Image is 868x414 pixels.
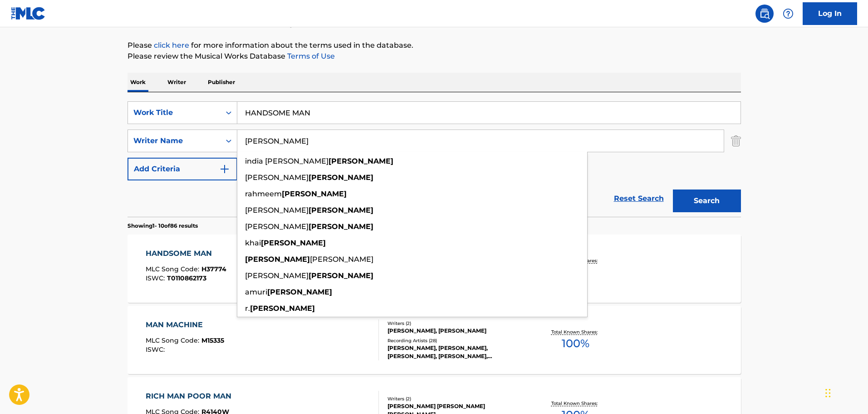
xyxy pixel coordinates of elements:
strong: [PERSON_NAME] [245,255,310,264]
span: [PERSON_NAME] [245,173,309,182]
a: Terms of Use [285,52,335,60]
div: Writers ( 2 ) [387,395,525,402]
div: Recording Artists ( 28 ) [387,337,525,344]
p: Please for more information about the terms used in the database. [128,40,741,51]
a: click here [154,41,189,50]
strong: [PERSON_NAME] [309,173,373,182]
strong: [PERSON_NAME] [309,222,373,231]
a: Reset Search [609,189,668,209]
div: Drag [825,379,831,407]
a: HANDSOME MANMLC Song Code:H37774ISWC:T0110862173Writers (3)[PERSON_NAME], [PERSON_NAME] [PERSON_N... [128,234,741,303]
a: Public Search [755,5,774,23]
img: Delete Criterion [731,130,741,152]
strong: [PERSON_NAME] [309,206,373,214]
button: Search [673,190,741,212]
button: Add Criteria [128,158,237,180]
p: Please review the Musical Works Database [128,51,741,62]
span: ISWC : [146,274,167,282]
strong: [PERSON_NAME] [261,239,326,247]
p: Publisher [205,73,238,92]
strong: [PERSON_NAME] [329,157,393,165]
p: Work [128,73,148,92]
a: Log In [803,2,857,25]
span: ISWC : [146,345,167,354]
div: MAN MACHINE [146,319,224,330]
img: 9d2ae6d4665cec9f34b9.svg [219,164,230,175]
div: RICH MAN POOR MAN [146,391,236,402]
p: Writer [165,73,189,92]
div: Writer Name [133,135,215,146]
span: [PERSON_NAME] [245,206,309,214]
span: MLC Song Code : [146,336,201,344]
span: rahmeem [245,190,282,198]
div: Help [779,5,797,23]
span: H37774 [201,265,226,273]
strong: [PERSON_NAME] [250,304,315,313]
strong: [PERSON_NAME] [282,190,347,198]
div: Writers ( 2 ) [387,320,525,327]
div: [PERSON_NAME], [PERSON_NAME] [387,327,525,335]
form: Search Form [128,101,741,217]
span: T0110862173 [167,274,206,282]
span: khai [245,239,261,247]
iframe: Chat Widget [823,370,868,414]
span: r. [245,304,250,313]
span: MLC Song Code : [146,265,201,273]
div: HANDSOME MAN [146,248,226,259]
span: [PERSON_NAME] [245,271,309,280]
p: Showing 1 - 10 of 86 results [128,222,198,230]
div: [PERSON_NAME], [PERSON_NAME], [PERSON_NAME], [PERSON_NAME], [PERSON_NAME] [387,344,525,360]
img: search [759,8,770,19]
span: 100 % [562,335,589,352]
span: amuri [245,288,267,296]
strong: [PERSON_NAME] [267,288,332,296]
div: Work Title [133,107,215,118]
img: MLC Logo [11,7,46,20]
span: [PERSON_NAME] [310,255,373,264]
img: help [783,8,794,19]
span: india [PERSON_NAME] [245,157,329,165]
a: MAN MACHINEMLC Song Code:M15335ISWC:Writers (2)[PERSON_NAME], [PERSON_NAME]Recording Artists (28)... [128,306,741,374]
strong: [PERSON_NAME] [309,271,373,280]
span: [PERSON_NAME] [245,222,309,231]
span: M15335 [201,336,224,344]
p: Total Known Shares: [551,400,600,407]
p: Total Known Shares: [551,329,600,335]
